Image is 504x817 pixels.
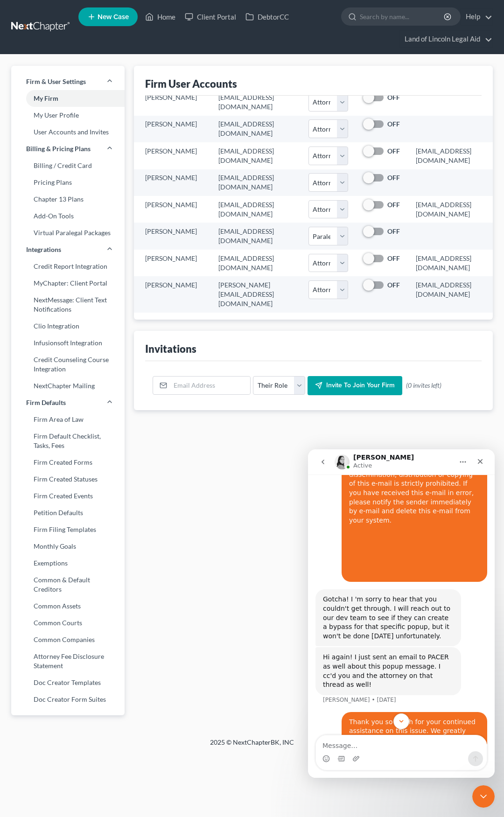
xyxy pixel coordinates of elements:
[11,140,125,157] a: Billing & Pricing Plans
[326,382,395,390] span: Invite to join your firm
[26,398,66,407] span: Firm Defaults
[11,614,125,631] a: Common Courts
[211,169,301,196] td: [EMAIL_ADDRESS][DOMAIN_NAME]
[11,572,125,598] a: Common & Default Creditors
[387,93,400,101] strong: OFF
[11,538,125,555] a: Monthly Goals
[11,318,125,335] a: Clio Integration
[408,250,493,276] td: [EMAIL_ADDRESS][DOMAIN_NAME]
[145,342,196,356] div: Invitations
[11,648,125,674] a: Attorney Fee Disclosure Statement
[145,77,237,91] div: Firm User Accounts
[11,124,125,140] a: User Accounts and Invites
[11,224,125,241] a: Virtual Paralegal Packages
[11,191,125,208] a: Chapter 13 Plans
[11,394,125,411] a: Firm Defaults
[134,89,211,115] td: [PERSON_NAME]
[408,196,493,223] td: [EMAIL_ADDRESS][DOMAIN_NAME]
[360,8,445,25] input: Search by name...
[180,8,241,25] a: Client Portal
[98,14,129,21] span: New Case
[14,306,22,313] button: Emoji picker
[211,196,301,223] td: [EMAIL_ADDRESS][DOMAIN_NAME]
[11,411,125,428] a: Firm Area of Law
[11,691,125,708] a: Doc Creator Form Suites
[11,555,125,572] a: Exemptions
[11,275,125,292] a: MyChapter: Client Portal
[387,147,400,155] strong: OFF
[308,449,495,778] iframe: Intercom live chat
[408,276,493,312] td: [EMAIL_ADDRESS][DOMAIN_NAME]
[387,254,400,262] strong: OFF
[211,89,301,115] td: [EMAIL_ADDRESS][DOMAIN_NAME]
[11,258,125,275] a: Credit Report Integration
[241,8,294,25] a: DebtorCC
[26,77,86,86] span: Firm & User Settings
[11,428,125,454] a: Firm Default Checklist, Tasks, Fees
[211,276,301,312] td: [PERSON_NAME][EMAIL_ADDRESS][DOMAIN_NAME]
[11,471,125,488] a: Firm Created Statuses
[211,116,301,142] td: [EMAIL_ADDRESS][DOMAIN_NAME]
[134,250,211,276] td: [PERSON_NAME]
[8,286,179,302] textarea: Message…
[11,73,125,90] a: Firm & User Settings
[11,674,125,691] a: Doc Creator Templates
[461,8,492,25] a: Help
[11,90,125,107] a: My Firm
[11,351,125,377] a: Credit Counseling Course Integration
[11,598,125,614] a: Common Assets
[11,631,125,648] a: Common Companies
[134,116,211,142] td: [PERSON_NAME]
[11,157,125,174] a: Billing / Credit Card
[11,107,125,124] a: My User Profile
[387,201,400,209] strong: OFF
[134,223,211,249] td: [PERSON_NAME]
[11,208,125,224] a: Add-On Tools
[134,276,211,312] td: [PERSON_NAME]
[211,250,301,276] td: [EMAIL_ADDRESS][DOMAIN_NAME]
[387,227,400,235] strong: OFF
[387,120,400,128] strong: OFF
[29,306,37,313] button: Gif picker
[11,504,125,521] a: Petition Defaults
[400,31,492,48] a: Land of Lincoln Legal Aid
[41,268,172,296] div: Thank you so much for your continued assistance on this issue. We greatly appreciate your efforts.
[134,142,211,169] td: [PERSON_NAME]
[11,488,125,504] a: Firm Created Events
[308,376,402,396] button: Invite to join your firm
[26,245,61,254] span: Integrations
[28,738,476,754] div: 2025 © NextChapterBK, INC
[11,521,125,538] a: Firm Filing Templates
[211,142,301,169] td: [EMAIL_ADDRESS][DOMAIN_NAME]
[406,381,441,390] span: (0 invites left)
[134,196,211,223] td: [PERSON_NAME]
[387,281,400,289] strong: OFF
[387,174,400,182] strong: OFF
[11,292,125,318] a: NextMessage: Client Text Notifications
[211,223,301,249] td: [EMAIL_ADDRESS][DOMAIN_NAME]
[11,174,125,191] a: Pricing Plans
[26,144,91,154] span: Billing & Pricing Plans
[170,377,250,394] input: Email Address
[11,335,125,351] a: Infusionsoft Integration
[11,377,125,394] a: NextChapter Mailing
[34,263,179,609] div: Thank you so much for your continued assistance on this issue. We greatly appreciate your efforts.
[44,306,52,313] button: Upload attachment
[408,142,493,169] td: [EMAIL_ADDRESS][DOMAIN_NAME]
[160,302,175,317] button: Send a message…
[11,454,125,471] a: Firm Created Forms
[11,241,125,258] a: Integrations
